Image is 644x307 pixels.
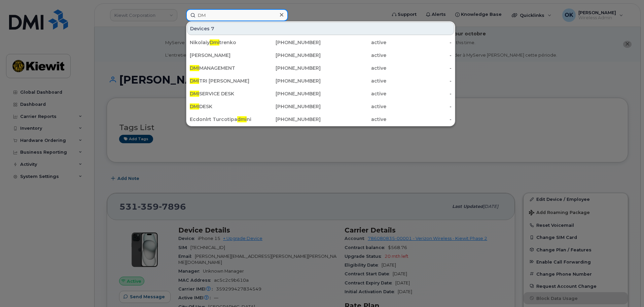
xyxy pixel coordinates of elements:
[255,39,321,46] div: [PHONE_NUMBER]
[190,65,199,71] span: DMI
[255,78,321,84] div: [PHONE_NUMBER]
[190,90,255,97] div: SERVICE DESK
[190,78,199,84] span: DMI
[190,65,255,71] div: MANAGEMENT
[386,52,452,59] div: -
[321,103,386,110] div: active
[386,90,452,97] div: -
[321,78,386,84] div: active
[321,39,386,46] div: active
[255,65,321,71] div: [PHONE_NUMBER]
[386,78,452,84] div: -
[187,36,454,49] a: NikolaiyDmitrenko[PHONE_NUMBER]active-
[187,49,454,61] a: [PERSON_NAME][PHONE_NUMBER]active-
[321,52,386,59] div: active
[190,91,199,97] span: DMI
[255,103,321,110] div: [PHONE_NUMBER]
[190,39,255,46] div: Nikolaiy trenko
[255,52,321,59] div: [PHONE_NUMBER]
[187,75,454,87] a: DMITRI [PERSON_NAME][PHONE_NUMBER]active-
[190,78,255,84] div: TRI [PERSON_NAME]
[321,116,386,123] div: active
[190,116,255,123] div: Ecdonlrt Turcotipa ni
[187,22,454,35] div: Devices
[187,113,454,125] a: Ecdonlrt Turcotipadmini[PHONE_NUMBER]active-
[386,65,452,71] div: -
[237,116,247,122] span: dmi
[210,39,219,45] span: Dmi
[255,90,321,97] div: [PHONE_NUMBER]
[187,88,454,100] a: DMISERVICE DESK[PHONE_NUMBER]active-
[211,25,214,32] span: 7
[190,52,255,59] div: [PERSON_NAME]
[386,116,452,123] div: -
[321,90,386,97] div: active
[255,116,321,123] div: [PHONE_NUMBER]
[190,103,199,110] span: DMI
[187,100,454,113] a: DMIDESK[PHONE_NUMBER]active-
[321,65,386,71] div: active
[386,103,452,110] div: -
[615,278,639,302] iframe: Messenger Launcher
[386,39,452,46] div: -
[190,103,255,110] div: DESK
[187,62,454,74] a: DMIMANAGEMENT[PHONE_NUMBER]active-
